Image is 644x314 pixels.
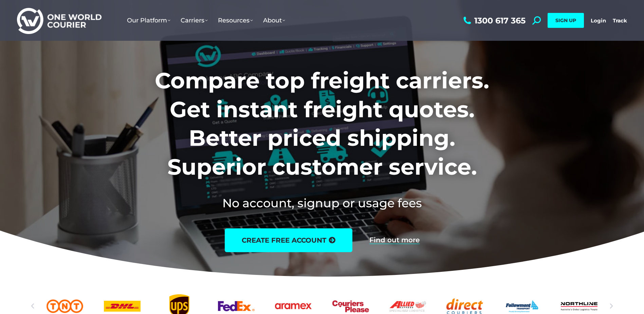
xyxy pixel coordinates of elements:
img: One World Courier [17,7,102,34]
span: Resources [218,17,253,24]
h2: No account, signup or usage fees [110,195,534,211]
a: About [258,10,290,31]
a: SIGN UP [548,13,584,28]
a: 1300 617 365 [462,16,526,25]
h1: Compare top freight carriers. Get instant freight quotes. Better priced shipping. Superior custom... [110,66,534,181]
a: Resources [213,10,258,31]
a: Track [613,17,627,24]
span: About [263,17,285,24]
span: Our Platform [127,17,170,24]
a: create free account [225,228,352,252]
span: Carriers [181,17,208,24]
a: Find out more [369,237,420,244]
a: Login [591,17,606,24]
a: Carriers [176,10,213,31]
span: SIGN UP [555,17,576,23]
a: Our Platform [122,10,176,31]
